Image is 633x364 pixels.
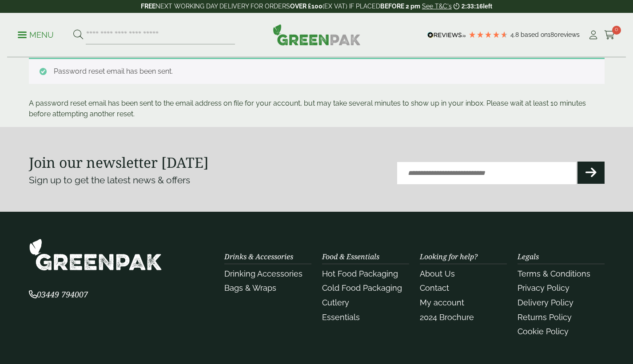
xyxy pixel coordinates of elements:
[29,238,162,271] img: GreenPak Supplies
[518,327,569,336] a: Cookie Policy
[521,31,548,38] span: Based on
[29,58,605,84] div: Password reset email has been sent.
[322,313,360,322] a: Essentials
[380,3,420,10] strong: BEFORE 2 pm
[420,269,455,278] a: About Us
[420,298,464,307] a: My account
[427,32,466,38] img: REVIEWS.io
[420,313,474,322] a: 2024 Brochure
[29,153,209,172] strong: Join our newsletter [DATE]
[548,31,558,38] span: 180
[322,269,398,278] a: Hot Food Packaging
[462,3,483,10] span: 2:33:16
[510,31,521,38] span: 4.8
[518,283,569,293] a: Privacy Policy
[483,3,492,10] span: left
[518,298,573,307] a: Delivery Policy
[604,31,615,40] i: Cart
[29,173,288,187] p: Sign up to get the latest news & offers
[141,3,155,10] strong: FREE
[468,31,508,39] div: 4.78 Stars
[420,283,449,293] a: Contact
[612,26,621,35] span: 0
[273,24,361,45] img: GreenPak Supplies
[224,283,276,293] a: Bags & Wraps
[322,298,349,307] a: Cutlery
[422,3,452,10] a: See T&C's
[290,3,322,10] strong: OVER £100
[518,269,590,278] a: Terms & Conditions
[29,291,88,299] a: 03449 794007
[29,98,605,119] p: A password reset email has been sent to the email address on file for your account, but may take ...
[18,30,54,39] a: Menu
[224,269,303,278] a: Drinking Accessories
[558,31,580,38] span: reviews
[588,31,599,40] i: My Account
[29,289,88,300] span: 03449 794007
[518,313,572,322] a: Returns Policy
[18,30,54,40] p: Menu
[604,28,615,42] a: 0
[322,283,402,293] a: Cold Food Packaging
